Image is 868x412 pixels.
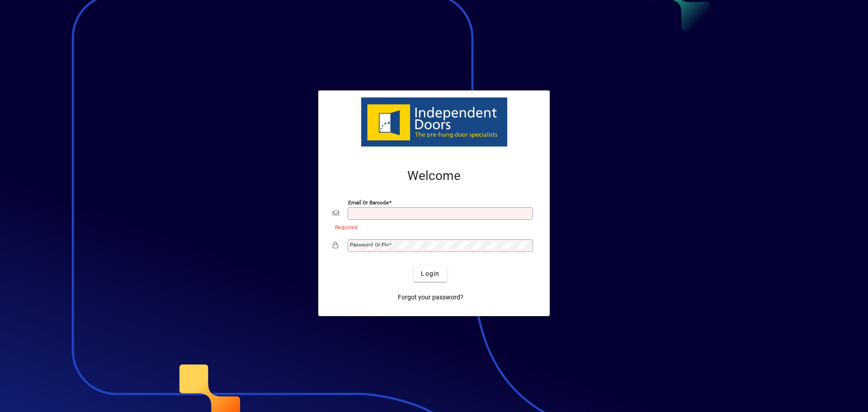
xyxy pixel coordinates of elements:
button: Login [414,265,447,282]
mat-label: Email or Barcode [348,199,389,206]
h2: Welcome [333,168,535,184]
a: Forgot your password? [394,289,467,305]
mat-error: Required [335,222,528,232]
span: Login [421,269,439,279]
span: Forgot your password? [398,293,463,302]
mat-label: Password or Pin [350,242,389,248]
